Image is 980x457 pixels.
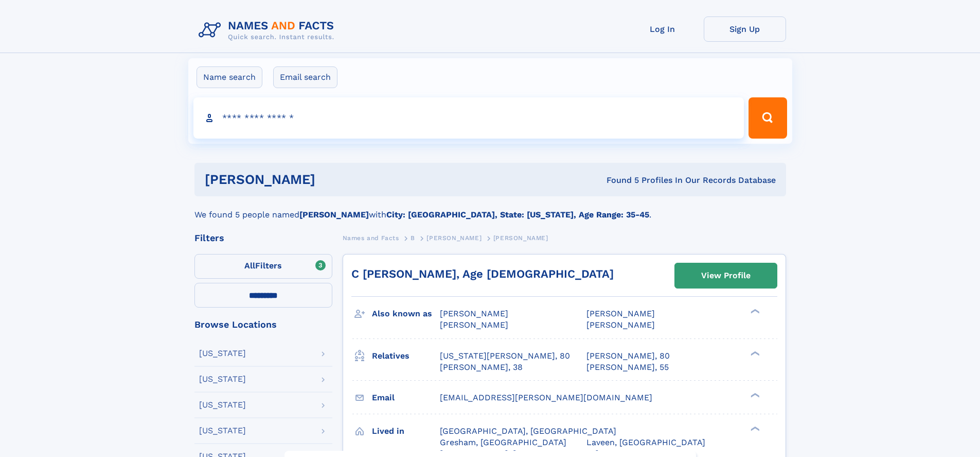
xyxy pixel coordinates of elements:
div: Browse Locations [194,320,332,329]
h3: Relatives [372,347,440,365]
div: Found 5 Profiles In Our Records Database [461,175,776,186]
div: [US_STATE] [199,427,246,435]
a: C [PERSON_NAME], Age [DEMOGRAPHIC_DATA] [351,267,614,280]
span: [PERSON_NAME] [586,309,655,318]
a: [PERSON_NAME], 55 [586,362,669,373]
div: ❯ [748,308,760,315]
span: [EMAIL_ADDRESS][PERSON_NAME][DOMAIN_NAME] [440,393,652,402]
span: Gresham, [GEOGRAPHIC_DATA] [440,437,566,447]
input: search input [193,97,744,139]
a: B [411,231,415,244]
div: [US_STATE] [199,349,246,358]
label: Filters [194,254,332,279]
a: View Profile [675,263,777,288]
b: [PERSON_NAME] [299,210,369,219]
span: [PERSON_NAME] [493,234,548,242]
span: [PERSON_NAME] [440,309,508,318]
a: Names and Facts [343,231,399,244]
h3: Email [372,389,440,407]
div: ❯ [748,392,760,398]
div: View Profile [701,264,751,287]
a: [US_STATE][PERSON_NAME], 80 [440,350,570,362]
a: Log In [621,16,704,42]
label: Email search [273,66,337,88]
h3: Also known as [372,305,440,323]
div: Filters [194,233,332,243]
a: [PERSON_NAME] [426,231,482,244]
span: All [244,261,255,270]
h3: Lived in [372,422,440,440]
div: ❯ [748,350,760,357]
button: Search Button [749,97,787,139]
a: [PERSON_NAME], 80 [586,350,670,362]
div: We found 5 people named with . [194,196,786,221]
div: [US_STATE] [199,375,246,383]
span: [PERSON_NAME] [426,234,482,242]
div: ❯ [748,425,760,432]
span: [PERSON_NAME] [440,320,508,330]
h1: [PERSON_NAME] [205,173,461,186]
img: Logo Names and Facts [194,16,343,44]
a: [PERSON_NAME], 38 [440,362,523,373]
div: [US_STATE] [199,401,246,409]
span: Laveen, [GEOGRAPHIC_DATA] [586,437,705,447]
span: B [411,234,415,242]
b: City: [GEOGRAPHIC_DATA], State: [US_STATE], Age Range: 35-45 [386,210,649,219]
a: Sign Up [704,16,786,42]
span: [PERSON_NAME] [586,320,655,330]
span: [GEOGRAPHIC_DATA], [GEOGRAPHIC_DATA] [440,426,616,436]
label: Name search [197,66,262,88]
